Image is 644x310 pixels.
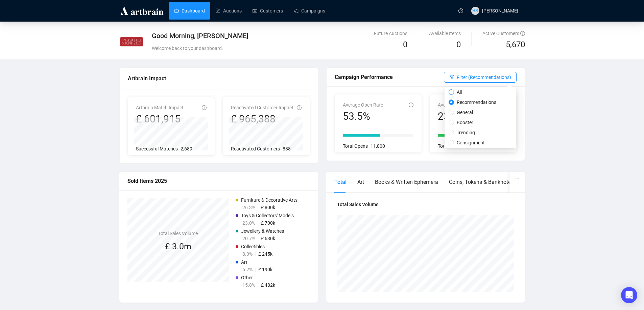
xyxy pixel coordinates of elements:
span: ellipsis [515,176,520,180]
span: Trending [454,129,478,136]
div: Artbrain Impact [128,74,310,83]
a: Auctions [216,2,242,20]
div: Coins, Tokens & Banknotes [449,178,514,186]
span: 15.8% [242,282,255,288]
span: £ 800k [261,205,275,210]
span: 0 [403,40,407,49]
span: £ 630k [261,236,275,241]
span: Furniture & Decorative Arts [241,197,297,203]
img: logo [119,5,165,16]
span: 23.0% [242,220,255,226]
button: Filter (Recommendations) [444,72,517,83]
span: Art [241,259,247,265]
span: 0 [456,40,461,49]
span: Jewellery & Watches [241,228,284,234]
span: £ 245k [258,251,272,257]
span: Total Opens [343,143,368,149]
span: info-circle [409,103,413,107]
span: Collectibles [241,244,265,249]
span: Artbrain Match Impact [136,105,184,110]
div: £ 965,388 [231,113,293,125]
div: £ 601,915 [136,113,184,125]
div: Books & Written Ephemera [375,178,438,186]
div: Open Intercom Messenger [621,287,637,303]
span: Consignment [454,139,487,146]
h4: Total Sales Volume [158,230,198,237]
span: Toys & Collectors' Models [241,213,294,218]
span: info-circle [297,105,302,110]
span: 26.3% [242,205,255,210]
span: Average Open Rate [343,102,383,108]
a: Dashboard [174,2,205,20]
span: Average Click-To-Open-Rate [438,102,496,108]
span: £ 3.0m [165,242,191,251]
span: Total Clicks [438,143,461,149]
span: Other [241,275,253,280]
span: Reactivated Customer Impact [231,105,293,110]
span: 2,689 [181,146,192,151]
h4: Total Sales Volume [337,201,514,208]
span: HR [472,7,478,14]
span: 8.0% [242,251,253,257]
a: Customers [253,2,283,20]
span: info-circle [202,105,207,110]
div: Sold Items 2025 [127,177,310,185]
div: Campaign Performance [335,73,444,81]
div: Available Items [429,30,461,37]
span: 5,670 [506,38,525,51]
span: 11,800 [371,143,385,149]
div: Welcome back to your dashboard. [152,45,388,52]
span: £ 700k [261,220,275,226]
span: 6.2% [242,267,253,272]
div: 23.9% [438,110,496,123]
span: General [454,109,476,116]
span: 20.7% [242,236,255,241]
span: Recommendations [454,98,499,106]
div: Future Auctions [374,30,407,37]
span: Reactivated Customers [231,146,280,151]
span: All [454,88,464,96]
div: Art [357,178,364,186]
span: question-circle [520,31,525,36]
span: Booster [454,119,476,126]
span: Successful Matches [136,146,178,151]
span: 888 [283,146,291,151]
div: Good Morning, [PERSON_NAME] [152,31,388,40]
button: ellipsis [509,172,525,185]
span: £ 482k [261,282,275,288]
a: Campaigns [294,2,325,20]
span: Active Customers [482,31,525,36]
div: 53.5% [343,110,383,123]
span: Filter (Recommendations) [457,74,511,81]
span: [PERSON_NAME] [482,8,518,13]
div: Total [334,178,347,186]
span: £ 190k [258,267,272,272]
img: 6188ebe65f8709000edde653.jpg [120,30,143,54]
span: question-circle [458,8,463,13]
span: filter [449,75,454,79]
